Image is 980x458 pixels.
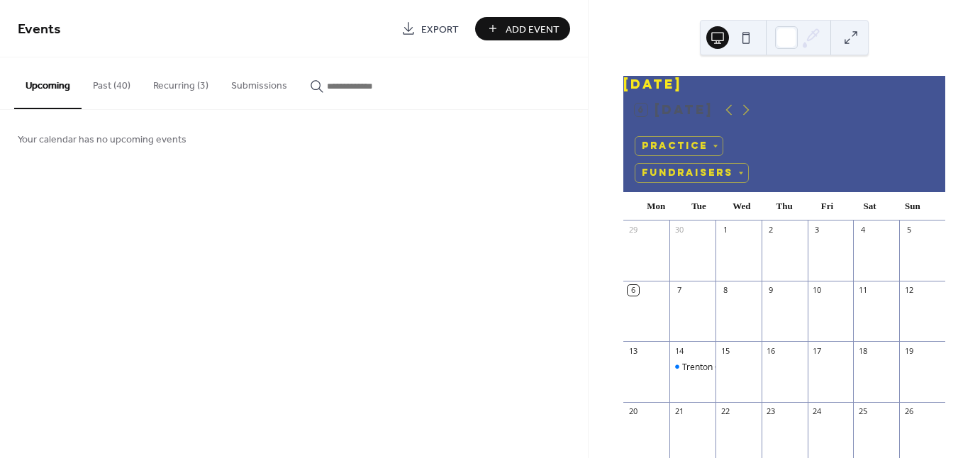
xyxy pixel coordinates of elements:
[812,345,823,356] div: 17
[763,192,806,220] div: Thu
[18,133,186,147] span: Your calendar has no upcoming events
[812,225,823,235] div: 3
[766,345,776,356] div: 16
[857,345,868,356] div: 18
[674,406,684,417] div: 21
[674,285,684,296] div: 7
[18,16,61,43] span: Events
[857,406,868,417] div: 25
[391,17,469,40] a: Export
[674,225,684,235] div: 30
[766,225,776,235] div: 2
[623,76,945,93] div: [DATE]
[720,406,730,417] div: 22
[628,225,638,235] div: 29
[506,22,559,37] span: Add Event
[903,406,914,417] div: 26
[421,22,459,37] span: Export
[628,345,638,356] div: 13
[903,285,914,296] div: 12
[677,192,720,220] div: Tue
[720,345,730,356] div: 15
[857,285,868,296] div: 11
[628,285,638,296] div: 6
[82,57,142,108] button: Past (40)
[812,406,823,417] div: 24
[674,345,684,356] div: 14
[142,57,220,108] button: Recurring (3)
[903,345,914,356] div: 19
[812,285,823,296] div: 10
[628,406,638,417] div: 20
[720,225,730,235] div: 1
[891,192,934,220] div: Sun
[475,17,570,40] button: Add Event
[766,285,776,296] div: 9
[14,57,82,109] button: Upcoming
[720,192,763,220] div: Wed
[669,361,715,373] div: Trenton Crew Booster Club Meeting
[635,192,677,220] div: Mon
[848,192,891,220] div: Sat
[720,285,730,296] div: 8
[682,361,823,373] div: Trenton Crew Booster Club Meeting
[766,406,776,417] div: 23
[903,225,914,235] div: 5
[806,192,848,220] div: Fri
[857,225,868,235] div: 4
[220,57,299,108] button: Submissions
